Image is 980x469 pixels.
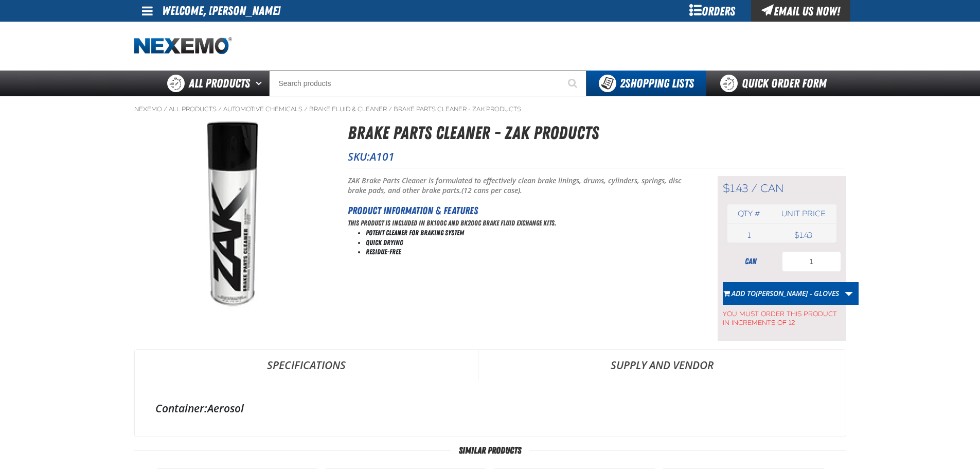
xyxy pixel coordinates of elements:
[223,105,302,113] a: Automotive Chemicals
[134,37,232,55] a: Home
[723,305,841,327] span: You must order this product in increments of 12
[706,71,846,96] a: Quick Order Form
[782,251,841,272] input: Product Quantity
[135,350,478,380] a: Specifications
[771,228,836,242] td: $1.43
[169,105,217,113] a: All Products
[451,445,529,456] span: Similar Products
[366,238,692,248] li: Quick Drying
[586,71,706,96] button: You have 2 Shopping Lists. Open to view details
[134,105,846,113] nav: Breadcrumbs
[348,149,846,164] p: SKU:
[732,288,839,298] span: Add to
[366,228,692,238] li: Potent Cleaner for Braking System
[747,231,751,240] span: 1
[751,182,757,195] span: /
[189,74,250,93] span: All Products
[760,182,784,195] span: can
[839,282,859,305] a: More Actions
[309,105,387,113] a: Brake Fluid & Cleaner
[252,71,269,96] button: Open All Products pages
[723,282,840,305] button: Add to[PERSON_NAME] - GLOVES
[366,247,692,257] li: Residue-Free
[478,350,846,380] a: Supply and Vendor
[155,401,825,415] div: Aerosol
[348,218,692,228] p: This product is included in BK100C and BK200C brake fluid exchange kits.
[348,119,846,147] h1: Brake Parts Cleaner - ZAK Products
[218,105,222,113] span: /
[727,204,771,223] th: Qty #
[269,71,586,96] input: Search
[134,37,232,55] img: Nexemo logo
[164,105,167,113] span: /
[135,119,329,314] img: Brake Parts Cleaner - ZAK Products
[620,76,694,91] span: Shopping Lists
[388,105,392,113] span: /
[348,176,692,196] p: ZAK Brake Parts Cleaner is formulated to effectively clean brake linings, drums, cylinders, sprin...
[134,105,162,113] a: Nexemo
[304,105,308,113] span: /
[348,203,692,218] h2: Product Information & Features
[771,204,836,223] th: Unit price
[620,76,625,91] strong: 2
[756,288,839,298] span: [PERSON_NAME] - GLOVES
[723,256,779,267] div: can
[370,149,395,164] span: A101
[155,401,207,415] label: Container:
[561,71,586,96] button: Start Searching
[394,105,521,113] a: Brake Parts Cleaner - ZAK Products
[723,182,748,195] span: $1.43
